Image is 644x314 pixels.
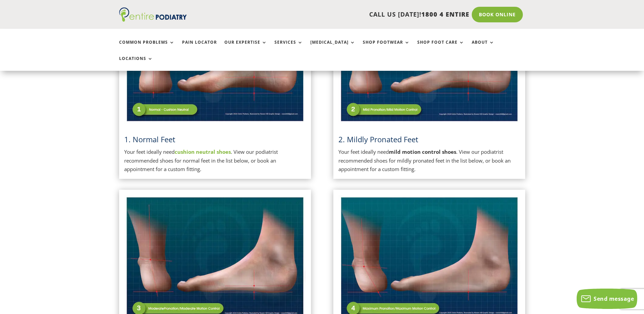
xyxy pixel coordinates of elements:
[577,289,637,309] button: Send message
[119,40,175,55] a: Common Problems
[274,40,303,55] a: Services
[389,148,456,155] strong: mild motion control shoes
[119,56,153,71] a: Locations
[124,148,306,174] p: Your feet ideally need . View our podiatrist recommended shoes for normal feet in the list below,...
[421,10,469,18] span: 1800 4 ENTIRE
[338,134,418,144] span: 2. Mildly Pronated Feet
[310,40,355,55] a: [MEDICAL_DATA]
[224,40,267,55] a: Our Expertise
[363,40,410,55] a: Shop Footwear
[594,295,634,302] span: Send message
[472,40,494,55] a: About
[175,148,231,155] a: cushion neutral shoes
[472,7,523,22] a: Book Online
[119,7,187,22] img: logo (1)
[338,148,520,174] p: Your feet ideally need . View our podiatrist recommended shoes for mildly pronated feet in the li...
[417,40,464,55] a: Shop Foot Care
[119,16,187,23] a: Entire Podiatry
[124,134,175,144] a: 1. Normal Feet
[182,40,217,55] a: Pain Locator
[213,10,469,19] p: CALL US [DATE]!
